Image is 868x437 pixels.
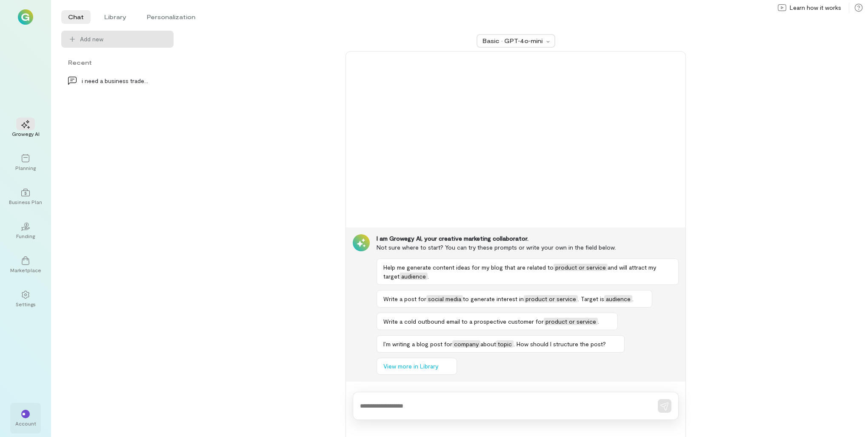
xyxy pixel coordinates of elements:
[377,290,652,308] button: Write a post forsocial mediato generate interest inproduct or service. Target isaudience.
[383,362,438,371] span: View more in Library
[10,181,41,212] a: Business Plan
[16,233,35,239] div: Funding
[383,318,544,325] span: Write a cold outbound email to a prospective customer for
[480,340,496,348] span: about
[428,273,429,280] span: .
[80,35,167,43] span: Add new
[632,295,634,302] span: .
[82,76,148,85] div: i need a business trade reference
[514,340,606,348] span: . How should I structure the post?
[496,340,514,348] span: topic
[790,3,841,12] span: Learn how it works
[554,264,608,271] span: product or service
[10,267,41,273] div: Marketplace
[140,10,202,24] li: Personalization
[377,358,457,375] button: View more in Library
[544,318,598,325] span: product or service
[383,264,554,271] span: Help me generate content ideas for my blog that are related to
[383,295,426,302] span: Write a post for
[578,295,604,302] span: . Target is
[377,234,679,243] div: I am Growegy AI, your creative marketing collaborator.
[452,340,480,348] span: company
[377,243,679,252] div: Not sure where to start? You can try these prompts or write your own in the field below.
[61,58,174,67] div: Recent
[12,130,40,137] div: Growegy AI
[400,273,428,280] span: audience
[10,250,41,280] a: Marketplace
[10,284,41,314] a: Settings
[10,147,41,178] a: Planning
[604,295,632,302] span: audience
[426,295,463,302] span: social media
[377,335,625,353] button: I’m writing a blog post forcompanyabouttopic. How should I structure the post?
[9,198,42,205] div: Business Plan
[463,295,524,302] span: to generate interest in
[97,10,133,24] li: Library
[598,318,599,325] span: .
[10,113,41,144] a: Growegy AI
[61,10,91,24] li: Chat
[15,420,36,427] div: Account
[16,301,36,308] div: Settings
[524,295,578,302] span: product or service
[377,313,618,330] button: Write a cold outbound email to a prospective customer forproduct or service.
[383,340,452,348] span: I’m writing a blog post for
[377,259,679,285] button: Help me generate content ideas for my blog that are related toproduct or serviceand will attract ...
[15,164,36,171] div: Planning
[483,37,544,45] div: Basic · GPT‑4o‑mini
[10,216,41,246] a: Funding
